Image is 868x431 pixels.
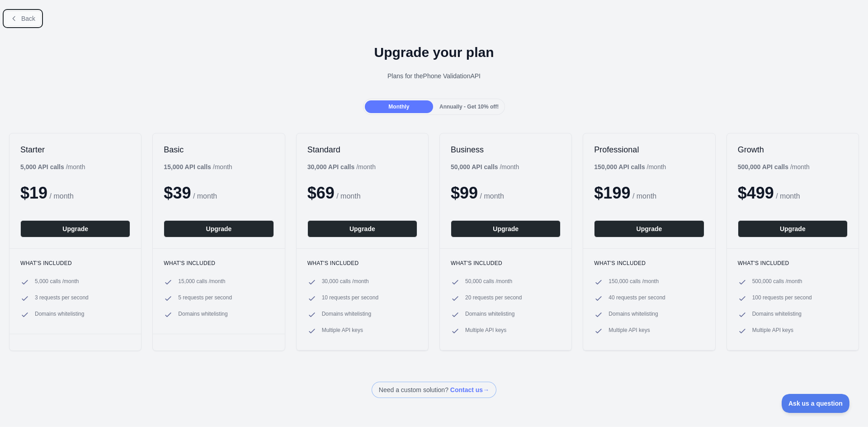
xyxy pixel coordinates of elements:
[451,162,519,171] div: / month
[594,162,666,171] div: / month
[451,144,561,155] h2: Business
[594,184,630,202] span: $ 199
[594,163,645,171] b: 150,000 API calls
[307,144,417,155] h2: Standard
[307,162,376,171] div: / month
[451,163,498,171] b: 50,000 API calls
[782,394,850,413] iframe: Toggle Customer Support
[307,163,355,171] b: 30,000 API calls
[451,184,478,202] span: $ 99
[594,144,704,155] h2: Professional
